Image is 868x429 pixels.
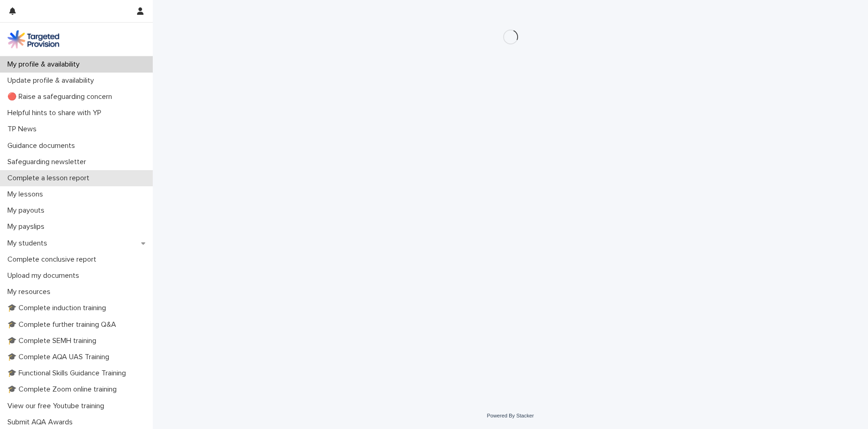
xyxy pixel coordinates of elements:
p: 🔴 Raise a safeguarding concern [4,92,119,101]
p: 🎓 Complete further training Q&A [4,320,124,329]
p: 🎓 Complete induction training [4,304,113,313]
p: View our free Youtube training [4,402,112,411]
p: Submit AQA Awards [4,418,80,427]
p: Guidance documents [4,141,82,150]
p: Helpful hints to share with YP [4,109,109,117]
p: Update profile & availability [4,76,101,85]
p: 🎓 Complete AQA UAS Training [4,353,117,362]
p: My profile & availability [4,60,87,69]
img: M5nRWzHhSzIhMunXDL62 [7,30,59,49]
p: 🎓 Complete Zoom online training [4,385,124,394]
p: 🎓 Functional Skills Guidance Training [4,369,133,378]
p: Complete a lesson report [4,174,97,183]
p: My students [4,239,55,248]
p: My payslips [4,222,52,231]
a: Powered By Stacker [487,413,534,418]
p: My payouts [4,206,52,215]
p: Complete conclusive report [4,255,104,264]
p: Upload my documents [4,271,87,280]
p: 🎓 Complete SEMH training [4,337,104,345]
p: My resources [4,288,58,296]
p: TP News [4,125,44,134]
p: Safeguarding newsletter [4,158,94,166]
p: My lessons [4,190,50,199]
